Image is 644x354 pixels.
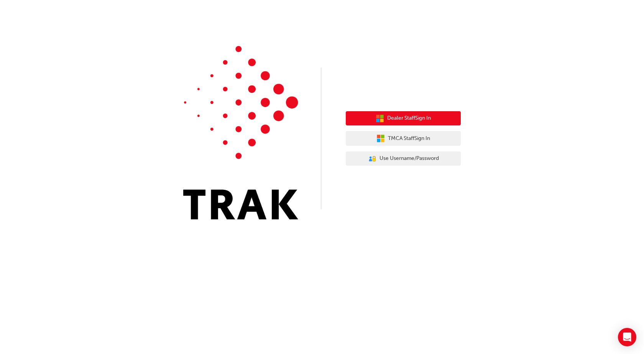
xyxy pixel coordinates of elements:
span: TMCA Staff Sign In [388,134,430,143]
div: Open Intercom Messenger [618,328,636,346]
img: Trak [183,46,298,219]
button: TMCA StaffSign In [346,131,461,146]
span: Use Username/Password [379,154,439,163]
button: Dealer StaffSign In [346,111,461,126]
button: Use Username/Password [346,151,461,166]
span: Dealer Staff Sign In [387,114,431,123]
